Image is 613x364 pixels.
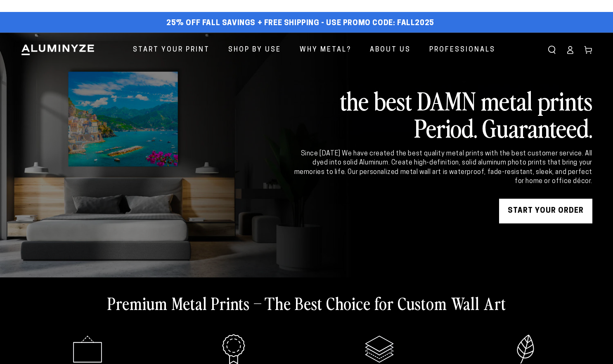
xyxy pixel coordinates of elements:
a: START YOUR Order [499,199,592,223]
div: Since [DATE] We have created the best quality metal prints with the best customer service. All dy... [293,149,592,186]
a: Start Your Print [127,39,216,61]
img: Aluminyze [21,44,95,56]
span: Shop By Use [228,44,281,56]
summary: Search our site [543,41,561,59]
a: Professionals [423,39,502,61]
span: Start Your Print [133,44,210,56]
span: About Us [370,44,411,56]
a: Shop By Use [222,39,287,61]
span: Professionals [429,44,495,56]
a: About Us [364,39,417,61]
h2: Premium Metal Prints – The Best Choice for Custom Wall Art [107,292,506,314]
span: Why Metal? [300,44,351,56]
a: Why Metal? [293,39,357,61]
span: 25% off FALL Savings + Free Shipping - Use Promo Code: FALL2025 [166,19,434,28]
h2: the best DAMN metal prints Period. Guaranteed. [293,87,592,141]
